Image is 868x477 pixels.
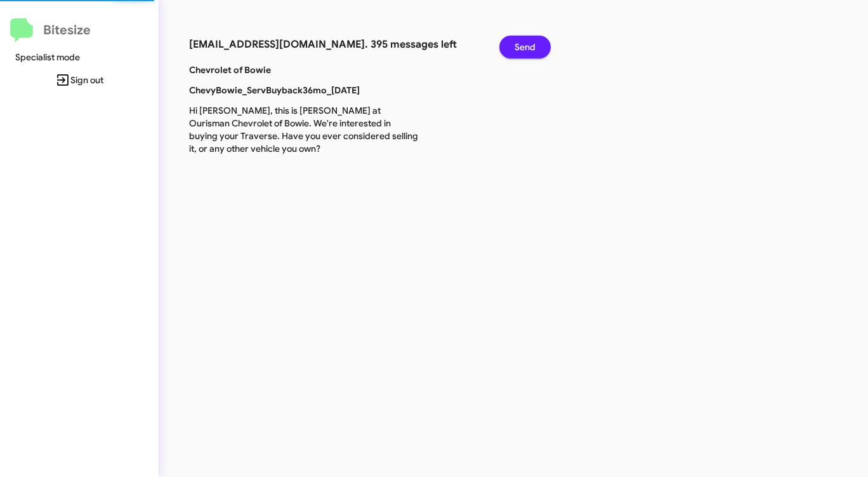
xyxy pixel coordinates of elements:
h3: [EMAIL_ADDRESS][DOMAIN_NAME]. 395 messages left [189,36,480,53]
b: ChevyBowie_ServBuyback36mo_[DATE] [189,84,360,96]
span: Sign out [10,69,148,91]
a: Bitesize [10,18,91,43]
button: Send [499,36,551,58]
b: Chevrolet of Bowie [189,64,271,76]
span: Send [515,36,536,58]
p: Hi [PERSON_NAME], this is [PERSON_NAME] at Ourisman Chevrolet of Bowie. We're interested in buyin... [180,104,428,155]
